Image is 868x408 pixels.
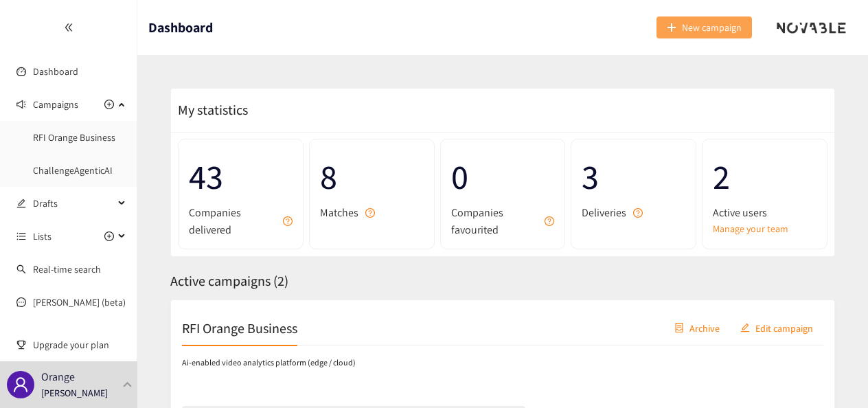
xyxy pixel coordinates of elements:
span: unordered-list [16,231,26,241]
span: edit [16,199,26,208]
span: 8 [320,150,424,204]
span: 3 [582,150,685,204]
h2: RFI Orange Business [182,318,297,337]
span: Deliveries [582,204,626,221]
span: trophy [16,340,26,350]
a: Dashboard [33,65,78,78]
span: 43 [189,150,293,204]
span: Active users [713,204,767,221]
span: Drafts [33,190,114,217]
p: Ai-enabled video analytics platform (edge / cloud) [182,356,356,370]
span: Edit campaign [755,320,813,335]
p: [PERSON_NAME] [41,385,108,400]
span: container [674,323,684,334]
span: question-circle [545,216,554,226]
span: 0 [451,150,555,204]
span: Campaigns [33,91,78,118]
span: user [12,376,29,393]
a: RFI Orange Business [33,131,115,144]
span: 2 [713,150,816,204]
span: question-circle [283,216,293,226]
span: plus-circle [104,231,114,241]
span: question-circle [633,208,643,218]
span: Active campaigns ( 2 ) [170,272,288,290]
button: containerArchive [664,317,730,339]
span: double-left [64,23,73,32]
button: plusNew campaign [656,16,752,38]
span: New campaign [682,20,742,35]
span: edit [740,323,750,334]
span: plus [667,23,676,34]
span: My statistics [171,101,248,119]
span: question-circle [365,208,375,218]
button: editEdit campaign [730,317,823,339]
p: Orange [41,368,75,385]
span: Companies delivered [189,204,276,238]
a: [PERSON_NAME] (beta) [33,296,126,308]
a: Manage your team [713,221,816,236]
span: sound [16,100,26,109]
span: Matches [320,204,358,221]
iframe: Chat Widget [799,342,868,408]
a: ChallengeAgenticAI [33,164,113,177]
span: Archive [689,320,720,335]
span: plus-circle [104,100,114,109]
a: Real-time search [33,263,101,275]
span: Upgrade your plan [33,331,126,359]
a: My favourites [33,321,126,349]
span: Companies favourited [451,204,538,238]
span: Lists [33,223,52,250]
div: Widget de chat [799,342,868,408]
